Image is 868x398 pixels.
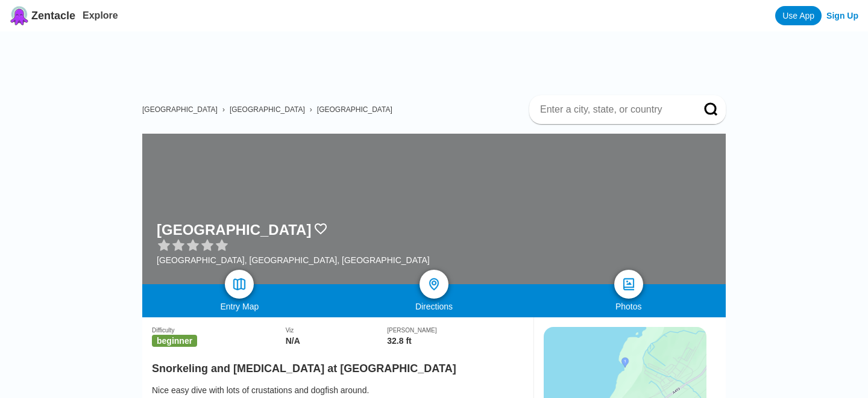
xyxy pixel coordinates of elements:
[286,336,388,346] div: N/A
[152,327,286,334] div: Difficulty
[83,10,118,20] a: Explore
[387,336,524,346] div: 32.8 ft
[31,10,75,22] span: Zentacle
[310,105,312,114] span: ›
[317,105,392,114] a: [GEOGRAPHIC_DATA]
[826,11,858,20] a: Sign Up
[230,105,305,114] a: [GEOGRAPHIC_DATA]
[142,105,218,114] a: [GEOGRAPHIC_DATA]
[225,270,254,299] a: map
[539,104,687,116] input: Enter a city, state, or country
[152,335,197,347] span: beginner
[152,355,524,375] h2: Snorkeling and [MEDICAL_DATA] at [GEOGRAPHIC_DATA]
[142,302,337,311] div: Entry Map
[775,6,822,25] a: Use App
[621,277,636,291] img: photos
[427,277,441,291] img: directions
[232,277,247,291] img: map
[157,255,430,265] div: [GEOGRAPHIC_DATA], [GEOGRAPHIC_DATA], [GEOGRAPHIC_DATA]
[387,327,524,334] div: [PERSON_NAME]
[531,302,726,311] div: Photos
[10,6,75,25] a: Zentacle logoZentacle
[337,302,532,311] div: Directions
[10,6,29,25] img: Zentacle logo
[286,327,388,334] div: Viz
[157,222,311,238] h1: [GEOGRAPHIC_DATA]
[222,105,225,114] span: ›
[614,270,643,299] a: photos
